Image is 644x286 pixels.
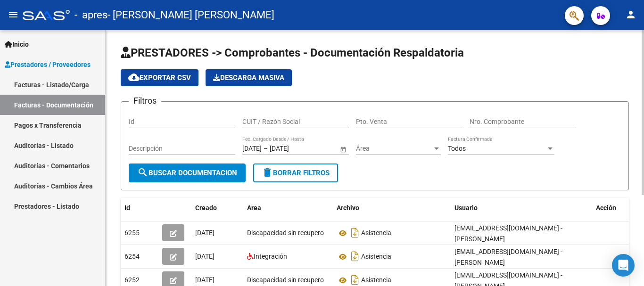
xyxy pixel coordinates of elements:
div: Open Intercom Messenger [612,254,635,277]
button: Open calendar [338,144,348,154]
span: - [PERSON_NAME] [PERSON_NAME] [107,5,274,25]
span: Asistencia [361,277,391,284]
span: [DATE] [195,229,215,237]
span: Buscar Documentacion [137,169,237,177]
i: Descargar documento [349,225,361,240]
span: PRESTADORES -> Comprobantes - Documentación Respaldatoria [121,46,464,59]
mat-icon: person [625,9,636,20]
i: Descargar documento [349,249,361,264]
button: Borrar Filtros [253,163,338,182]
span: 6254 [124,253,140,260]
datatable-header-cell: Id [121,198,158,218]
input: Fecha fin [270,145,316,153]
span: [EMAIL_ADDRESS][DOMAIN_NAME] - [PERSON_NAME] [454,248,562,266]
button: Descarga Masiva [206,69,292,86]
datatable-header-cell: Archivo [333,198,451,218]
span: Id [124,204,130,212]
span: Inicio [5,39,29,49]
span: Acción [596,204,616,212]
span: 6255 [124,229,140,237]
span: Área [356,145,432,153]
h3: Filtros [129,94,161,107]
mat-icon: search [137,167,149,178]
datatable-header-cell: Creado [191,198,243,218]
span: Exportar CSV [128,74,191,82]
span: Archivo [337,204,359,212]
button: Buscar Documentacion [129,163,246,182]
span: - apres [74,5,107,25]
span: Prestadores / Proveedores [5,59,91,70]
span: Integración [254,253,287,260]
span: Discapacidad sin recupero [247,276,324,284]
button: Exportar CSV [121,69,198,86]
datatable-header-cell: Usuario [451,198,592,218]
mat-icon: cloud_download [128,72,140,83]
span: Asistencia [361,253,391,261]
span: Descarga Masiva [213,74,284,82]
span: Area [247,204,261,212]
span: [EMAIL_ADDRESS][DOMAIN_NAME] - [PERSON_NAME] [454,224,562,243]
datatable-header-cell: Acción [592,198,639,218]
span: [DATE] [195,276,215,284]
span: Borrar Filtros [262,169,330,177]
span: Todos [448,145,466,152]
datatable-header-cell: Area [243,198,333,218]
input: Fecha inicio [242,145,262,153]
span: 6252 [124,276,140,284]
span: Asistencia [361,229,391,237]
span: Creado [195,204,217,212]
mat-icon: menu [8,9,19,20]
span: Discapacidad sin recupero [247,229,324,237]
app-download-masive: Descarga masiva de comprobantes (adjuntos) [206,69,292,86]
span: – [264,145,268,153]
mat-icon: delete [262,167,273,178]
span: [DATE] [195,253,215,260]
span: Usuario [454,204,478,212]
